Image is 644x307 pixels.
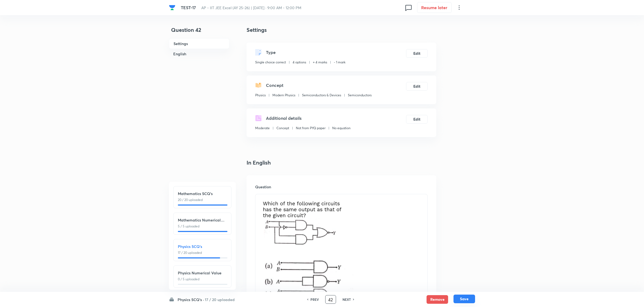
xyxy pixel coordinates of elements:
p: 0 / 5 uploaded [178,277,227,282]
h6: Mathematics Numerical Value [178,217,227,223]
h4: In English [247,159,436,167]
button: Edit [406,82,428,91]
h6: Mathematics SCQ's [178,191,227,196]
p: + 4 marks [313,60,327,65]
p: Concept [276,126,289,131]
p: 17 / 20 uploaded [178,250,227,255]
button: Edit [406,115,428,124]
p: Modern Physics [272,93,295,98]
h5: Type [266,49,276,56]
p: Not from PYQ paper [296,126,326,131]
p: - 1 mark [334,60,345,65]
h6: 17 / 20 uploaded [205,297,235,302]
p: Single choice correct [255,60,286,65]
p: 5 / 5 uploaded [178,224,227,229]
h6: English [169,49,229,59]
span: AP - IIT JEE Excel (AY 25-26) | [DATE] · 9:00 AM - 12:00 PM [201,5,301,10]
h5: Additional details [266,115,302,121]
h5: Concept [266,82,283,88]
img: questionType.svg [255,49,262,56]
h6: Physics Numerical Value [178,270,227,276]
img: Company Logo [169,4,175,11]
img: questionConcept.svg [255,82,262,88]
a: Company Logo [169,4,176,11]
h4: Settings [247,26,436,34]
h6: Physics SCQ's · [178,297,204,302]
button: Save [453,295,475,303]
h6: Question [255,184,428,190]
img: questionDetails.svg [255,115,262,121]
h6: NEXT [342,297,351,302]
p: Physics [255,93,266,98]
h6: PREV [310,297,319,302]
p: Semiconductors [348,93,372,98]
h6: Settings [169,38,229,49]
button: Resume later [417,2,452,13]
p: No equation [332,126,351,131]
h6: Physics SCQ's [178,244,227,249]
p: Moderate [255,126,270,131]
span: TEST-17 [181,5,196,10]
p: Semiconductors & Devices [302,93,341,98]
button: Remove [427,295,448,304]
h4: Question 42 [169,26,229,38]
p: 4 options [293,60,306,65]
p: 20 / 20 uploaded [178,197,227,202]
button: Edit [406,49,428,58]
